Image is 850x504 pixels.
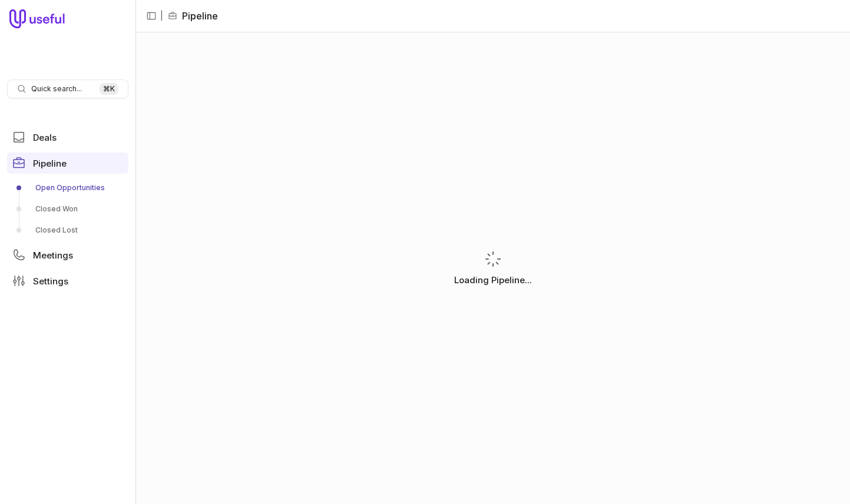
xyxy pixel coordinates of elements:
[7,178,128,197] a: Open Opportunities
[7,127,128,148] a: Deals
[168,9,218,23] li: Pipeline
[7,200,128,218] a: Closed Won
[33,251,73,260] span: Meetings
[143,7,160,25] button: Collapse sidebar
[7,221,128,240] a: Closed Lost
[33,133,57,142] span: Deals
[454,273,532,287] p: Loading Pipeline...
[7,244,128,266] a: Meetings
[31,84,82,94] span: Quick search...
[160,9,163,23] span: |
[7,178,128,240] div: Pipeline submenu
[7,270,128,291] a: Settings
[33,277,68,286] span: Settings
[7,152,128,174] a: Pipeline
[100,83,118,95] kbd: ⌘ K
[33,159,67,168] span: Pipeline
